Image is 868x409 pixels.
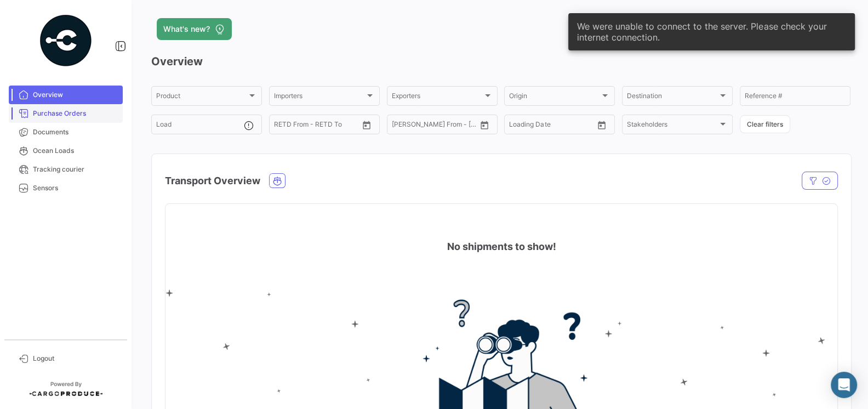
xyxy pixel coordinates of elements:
input: From [509,122,524,130]
span: Overview [33,90,118,100]
button: Ocean [270,174,285,188]
span: Exporters [392,94,483,101]
h4: No shipments to show! [447,239,556,254]
h4: Transport Overview [165,173,260,189]
span: Origin [509,94,600,101]
input: To [297,122,337,130]
a: Ocean Loads [9,141,123,160]
span: Importers [274,94,365,101]
input: From [392,122,407,130]
span: Purchase Orders [33,109,118,118]
span: Product [156,94,247,101]
span: Logout [33,354,118,363]
span: Stakeholders [627,122,718,130]
a: Sensors [9,179,123,197]
span: What's new? [163,24,210,35]
span: Destination [627,94,718,101]
button: Clear filters [740,115,790,133]
input: To [415,122,455,130]
span: Ocean Loads [33,146,118,156]
a: Purchase Orders [9,104,123,123]
span: Sensors [33,183,118,193]
h3: Overview [151,54,850,69]
button: Open calendar [593,117,610,133]
a: Documents [9,123,123,141]
button: Open calendar [476,117,493,133]
span: Tracking courier [33,164,118,174]
img: powered-by.png [38,13,93,68]
a: Tracking courier [9,160,123,179]
button: What's new? [157,18,232,40]
input: From [274,122,289,130]
span: We were unable to connect to the server. Please check your internet connection. [577,21,846,43]
a: Overview [9,86,123,104]
span: Documents [33,127,118,137]
button: Open calendar [358,117,375,133]
div: Abrir Intercom Messenger [831,372,857,398]
input: To [532,122,572,130]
